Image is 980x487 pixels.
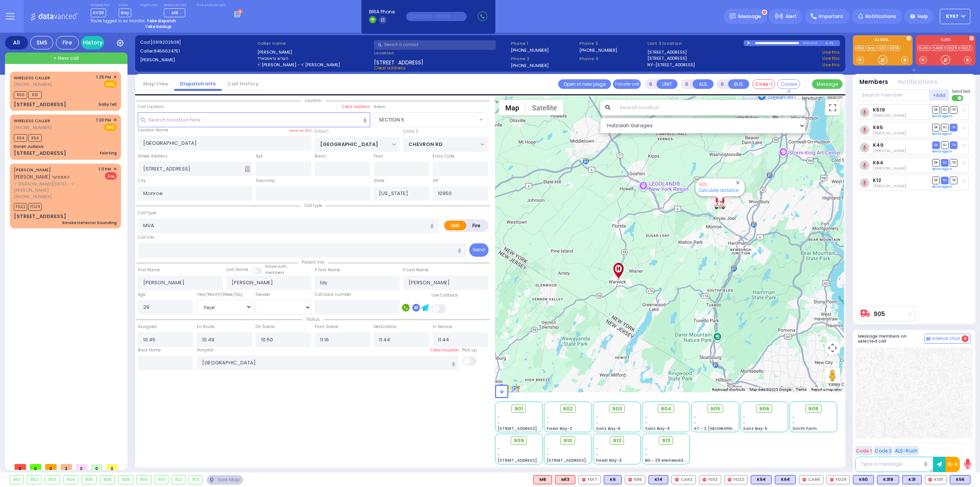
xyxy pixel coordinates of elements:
[822,62,840,68] a: Use this
[140,3,157,8] label: Night unit
[100,476,115,484] div: 906
[374,104,385,110] label: Areas
[374,112,488,127] span: SECTION 5
[138,234,154,241] label: Call Info
[596,414,598,420] span: -
[694,426,751,431] span: AT - 2 [GEOGRAPHIC_DATA]
[941,159,949,166] span: SO
[612,405,622,413] span: 903
[138,267,160,273] label: First Name
[738,13,761,20] span: Message
[96,74,111,80] span: 1:25 PM
[315,292,351,298] label: Call back number
[257,62,372,68] label: ר' [PERSON_NAME] - ר' [PERSON_NAME]
[596,420,598,426] span: -
[941,106,949,113] span: SO
[138,210,156,216] label: Call Type
[647,49,687,56] a: [STREET_ADDRESS]
[855,446,872,456] button: Code 1
[256,153,263,159] label: Apt
[257,40,372,47] label: Caller name
[14,193,52,200] span: [PHONE_NUMBER]
[645,452,647,457] span: -
[138,104,164,110] label: Call Location
[197,347,214,353] label: Hospital
[645,426,670,431] span: Sanz Bay-4
[777,79,800,89] button: Covered
[53,54,79,62] span: + New call
[498,452,500,457] span: -
[28,91,42,99] span: K31
[30,36,53,49] div: EMS
[950,124,957,131] span: TR
[932,336,960,341] span: Internal Chat
[76,464,87,470] span: 0
[14,75,50,81] a: WIRELESS CALLER
[14,203,27,211] span: FD22
[858,89,929,101] input: Search member
[138,178,146,184] label: City
[950,159,957,166] span: TR
[433,178,438,184] label: ZIP
[929,89,949,101] button: +Add
[647,55,687,62] a: [STREET_ADDRESS]
[106,464,118,470] span: 0
[604,475,622,484] div: BLS
[547,457,619,463] span: [STREET_ADDRESS][PERSON_NAME]
[14,181,96,193] span: ר' [PERSON_NAME][DATE] - ר' [PERSON_NAME]
[555,475,575,484] div: ALS
[137,80,174,87] a: Map View
[469,243,488,257] button: Send
[374,153,383,159] label: Floor
[873,142,884,148] a: K49
[138,347,161,353] label: Back Home
[30,11,81,21] img: Logo
[878,45,887,51] a: K31
[810,39,811,48] div: /
[714,200,726,210] div: 905
[189,476,203,484] div: 913
[647,62,695,68] a: NY-[STREET_ADDRESS]
[873,166,906,171] span: Yoel Polatsek
[10,476,23,484] div: 901
[140,48,255,54] label: Caller:
[374,178,384,184] label: State
[28,134,42,142] span: K54
[792,420,795,426] span: -
[645,414,647,420] span: -
[298,259,328,265] span: Patient info
[830,478,834,482] img: red-radio-icon.svg
[430,347,459,353] label: Clear hospital
[582,478,586,482] img: red-radio-icon.svg
[932,141,940,149] span: DR
[105,172,117,180] span: Fire
[315,324,338,330] label: From Scene
[96,117,111,123] span: 1:20 PM
[45,464,57,470] span: 0
[924,334,970,344] button: Internal Chat 4
[64,476,78,484] div: 904
[14,174,70,180] span: [PERSON_NAME] האפפער
[932,184,952,189] a: Send again
[497,382,522,392] img: Google
[91,3,110,8] label: Dispatcher
[647,40,744,47] label: Last 3 location
[808,405,818,413] span: 908
[374,40,496,50] input: Search a contact
[140,39,255,46] label: Cad:
[14,81,52,87] span: [PHONE_NUMBER]
[932,124,940,131] span: DR
[694,420,696,426] span: -
[137,476,151,484] div: 909
[792,414,795,420] span: -
[579,56,645,62] span: Phone 4
[245,166,250,172] span: Other building occupants
[197,292,252,298] div: Year/Month/Week/Day
[28,203,42,211] span: FD29
[894,446,919,456] button: ALS-Rush
[822,55,840,62] a: Use this
[403,128,418,134] label: Cross 2
[155,476,168,484] div: 910
[825,340,840,356] button: Map camera controls
[916,38,975,43] label: KJFD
